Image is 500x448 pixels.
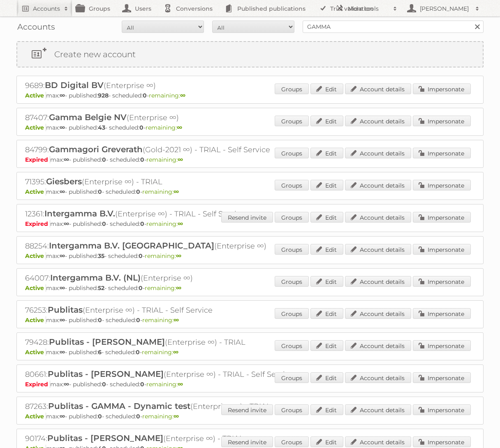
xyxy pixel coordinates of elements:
[413,148,471,158] a: Impersonate
[47,433,163,443] span: Publitas - [PERSON_NAME]
[64,220,69,227] strong: ∞
[142,413,179,420] span: remaining:
[25,156,50,163] span: Expired
[310,308,343,319] a: Edit
[345,372,411,383] a: Account details
[25,209,313,219] h2: 12361: (Enterprise ∞) - TRIAL - Self Service
[25,124,475,131] p: max: - published: - scheduled: -
[310,244,343,255] a: Edit
[345,340,411,351] a: Account details
[25,381,475,388] p: max: - published: - scheduled: -
[177,124,182,131] strong: ∞
[275,404,309,415] a: Groups
[60,284,65,292] strong: ∞
[221,212,273,223] a: Resend invite
[25,188,46,195] span: Active
[310,372,343,383] a: Edit
[98,413,102,420] strong: 0
[413,276,471,287] a: Impersonate
[173,348,178,356] strong: ∞
[180,92,185,99] strong: ∞
[140,220,144,227] strong: 0
[25,176,313,187] h2: 71395: (Enterprise ∞) - TRIAL
[25,316,475,324] p: max: - published: - scheduled: -
[345,180,411,190] a: Account details
[25,348,46,356] span: Active
[140,156,144,163] strong: 0
[413,340,471,351] a: Impersonate
[98,316,102,324] strong: 0
[25,284,46,292] span: Active
[146,124,182,131] span: remaining:
[413,372,471,383] a: Impersonate
[25,252,46,260] span: Active
[25,273,313,283] h2: 64007: (Enterprise ∞)
[49,112,127,122] span: Gamma Belgie NV
[25,433,313,444] h2: 90174: (Enterprise ∞) - TRIAL
[310,212,343,223] a: Edit
[48,369,164,379] span: Publitas - [PERSON_NAME]
[45,80,104,90] span: BD Digital BV
[136,413,140,420] strong: 0
[310,148,343,158] a: Edit
[64,156,69,163] strong: ∞
[25,413,46,420] span: Active
[25,348,475,356] p: max: - published: - scheduled: -
[413,84,471,94] a: Impersonate
[345,244,411,255] a: Account details
[60,348,65,356] strong: ∞
[345,436,411,447] a: Account details
[221,436,273,447] a: Resend invite
[413,180,471,190] a: Impersonate
[25,80,313,91] h2: 9689: (Enterprise ∞)
[25,188,475,195] p: max: - published: - scheduled: -
[149,92,185,99] span: remaining:
[345,148,411,158] a: Account details
[142,316,179,324] span: remaining:
[174,316,179,324] strong: ∞
[102,381,106,388] strong: 0
[178,220,183,227] strong: ∞
[146,220,183,227] span: remaining:
[413,212,471,223] a: Impersonate
[345,84,411,94] a: Account details
[348,5,389,13] h2: More tools
[310,276,343,287] a: Edit
[98,92,109,99] strong: 928
[176,252,181,260] strong: ∞
[25,92,475,99] p: max: - published: - scheduled: -
[310,436,343,447] a: Edit
[136,348,140,356] strong: 0
[98,188,102,195] strong: 0
[60,124,65,131] strong: ∞
[345,308,411,319] a: Account details
[98,348,102,356] strong: 6
[139,252,143,260] strong: 0
[275,84,309,94] a: Groups
[60,92,65,99] strong: ∞
[25,241,313,251] h2: 88254: (Enterprise ∞)
[25,401,313,412] h2: 87263: (Enterprise ∞) - TRIAL
[145,252,181,260] span: remaining:
[345,276,411,287] a: Account details
[33,5,60,13] h2: Accounts
[345,212,411,223] a: Account details
[25,112,313,123] h2: 87407: (Enterprise ∞)
[310,116,343,126] a: Edit
[275,116,309,126] a: Groups
[178,381,183,388] strong: ∞
[275,436,309,447] a: Groups
[25,305,313,316] h2: 76253: (Enterprise ∞) - TRIAL - Self Service
[25,337,313,348] h2: 79428: (Enterprise ∞) - TRIAL
[102,220,106,227] strong: 0
[178,156,183,163] strong: ∞
[139,124,144,131] strong: 0
[136,188,140,195] strong: 0
[413,308,471,319] a: Impersonate
[143,92,147,99] strong: 0
[98,284,104,292] strong: 52
[25,144,313,155] h2: 84799: (Gold-2021 ∞) - TRIAL - Self Service
[17,42,483,67] a: Create new account
[25,316,46,324] span: Active
[310,84,343,94] a: Edit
